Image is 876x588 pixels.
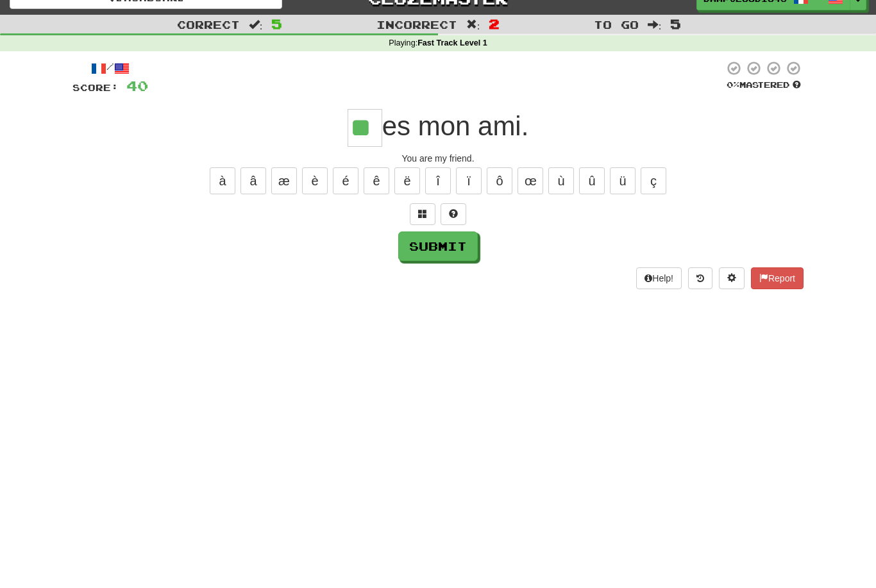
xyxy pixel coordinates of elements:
[518,167,543,194] button: œ
[364,167,389,194] button: ê
[489,16,500,31] span: 2
[72,60,148,76] div: /
[441,203,466,225] button: Single letter hint - you only get 1 per sentence and score half the points! alt+h
[610,167,636,194] button: ü
[271,16,282,31] span: 5
[271,167,297,194] button: æ
[724,80,804,91] div: Mastered
[487,167,512,194] button: ô
[177,18,240,31] span: Correct
[394,167,420,194] button: ë
[636,267,682,289] button: Help!
[579,167,605,194] button: û
[648,19,662,30] span: :
[456,167,482,194] button: ï
[670,16,681,31] span: 5
[376,18,457,31] span: Incorrect
[398,231,478,261] button: Submit
[249,19,263,30] span: :
[751,267,804,289] button: Report
[72,152,804,165] div: You are my friend.
[240,167,266,194] button: â
[72,82,119,93] span: Score:
[594,18,639,31] span: To go
[466,19,480,30] span: :
[548,167,574,194] button: ù
[302,167,328,194] button: è
[333,167,358,194] button: é
[727,80,739,90] span: 0 %
[425,167,451,194] button: î
[126,78,148,94] span: 40
[382,111,529,141] span: es mon ami.
[417,38,487,47] strong: Fast Track Level 1
[688,267,712,289] button: Round history (alt+y)
[641,167,666,194] button: ç
[210,167,235,194] button: à
[410,203,435,225] button: Switch sentence to multiple choice alt+p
